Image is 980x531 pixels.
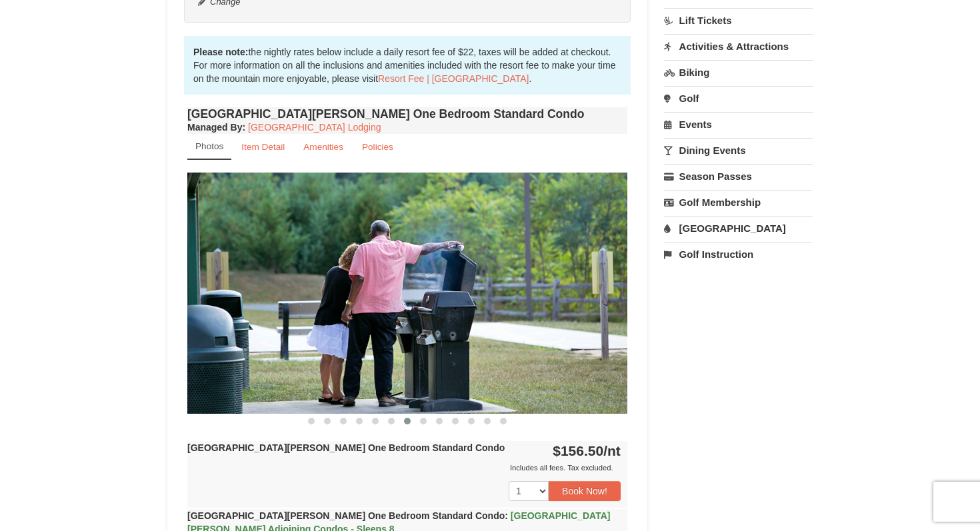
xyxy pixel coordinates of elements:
a: Golf Membership [664,190,813,215]
a: Lift Tickets [664,8,813,33]
a: Dining Events [664,138,813,163]
button: Book Now! [549,481,621,501]
span: /nt [603,443,621,458]
a: Policies [353,134,402,160]
div: Includes all fees. Tax excluded. [187,461,621,474]
a: Golf [664,86,813,111]
a: Amenities [295,134,352,160]
a: Season Passes [664,164,813,189]
strong: [GEOGRAPHIC_DATA][PERSON_NAME] One Bedroom Standard Condo [187,442,505,453]
strong: : [187,122,245,133]
a: Photos [187,134,231,160]
span: Managed By [187,122,242,133]
a: Resort Fee | [GEOGRAPHIC_DATA] [378,73,529,84]
h4: [GEOGRAPHIC_DATA][PERSON_NAME] One Bedroom Standard Condo [187,107,627,121]
small: Amenities [303,142,343,152]
small: Photos [195,141,223,151]
img: 18876286-195-42e832b4.jpg [187,173,627,413]
a: Biking [664,60,813,85]
div: the nightly rates below include a daily resort fee of $22, taxes will be added at checkout. For m... [184,36,631,95]
a: [GEOGRAPHIC_DATA] [664,216,813,241]
small: Policies [362,142,393,152]
strong: $156.50 [553,443,621,458]
small: Item Detail [241,142,285,152]
strong: Please note: [193,47,248,57]
a: [GEOGRAPHIC_DATA] Lodging [248,122,381,133]
span: : [505,510,508,521]
a: Item Detail [233,134,293,160]
a: Activities & Attractions [664,34,813,59]
a: Golf Instruction [664,242,813,266]
a: Events [664,112,813,137]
